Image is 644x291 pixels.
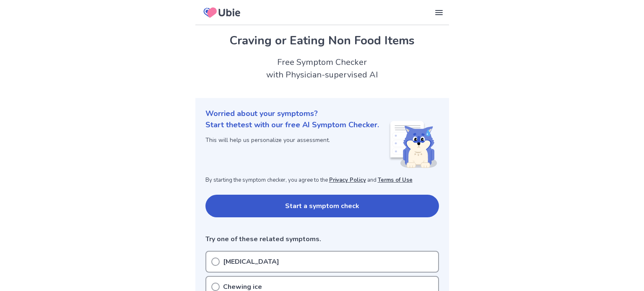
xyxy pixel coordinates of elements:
[205,136,379,144] p: This will help us personalize your assessment.
[329,176,366,184] a: Privacy Policy
[205,119,379,131] p: Start the test with our free AI Symptom Checker.
[389,121,437,168] img: Shiba
[195,56,449,81] h2: Free Symptom Checker with Physician-supervised AI
[223,257,279,267] p: [MEDICAL_DATA]
[205,32,439,49] h1: Craving or Eating Non Food Items
[205,234,439,244] p: Try one of these related symptoms.
[378,176,413,184] a: Terms of Use
[205,195,439,217] button: Start a symptom check
[205,108,439,119] p: Worried about your symptoms?
[205,176,439,185] p: By starting the symptom checker, you agree to the and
